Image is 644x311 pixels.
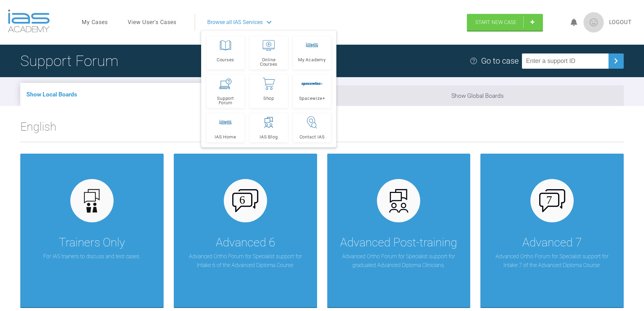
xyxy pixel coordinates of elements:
[386,188,412,214] img: advanced.73cea251.svg
[253,58,285,66] span: Online Courses
[82,18,108,27] a: My Cases
[215,135,236,139] span: IAS Home
[128,18,176,27] a: View User's Cases
[207,18,263,27] span: Browse all IAS Services
[293,113,331,142] a: Contact IAS
[174,154,317,307] a: Advanced 6Advanced Ortho Forum for Specialist support for Intake 6 of the Advanced Diploma Course.
[539,189,565,212] img: advanced-7.aa0834c3.svg
[210,96,241,105] span: Support Forum
[43,252,140,261] p: For IAS trainers to discuss and test cases.
[300,135,325,139] span: Contact IAS
[79,188,105,214] img: default.3be3f38f.svg
[20,83,322,106] li: Show Local Boards
[250,36,288,69] a: Online Courses
[217,58,234,62] span: Courses
[611,55,621,66] img: chevronRight.28bd32b0.svg
[522,53,609,69] input: Enter a support ID
[8,9,50,32] img: logo-light.3e3ef733.png
[491,252,614,269] p: Advanced Ortho Forum for Specialist support for Intake 7 of the Advanced Diploma Course.
[207,36,244,69] a: Courses
[232,189,258,212] img: advanced-6.cf6970cb.svg
[260,135,278,139] span: IAS Blog
[293,75,331,108] a: Spacewize+
[184,252,307,269] p: Advanced Ortho Forum for Specialist support for Intake 6 of the Advanced Diploma Course.
[609,18,632,27] a: Logout
[293,36,331,69] a: My Academy
[207,113,244,142] a: IAS Home
[583,12,604,32] img: profile.png
[216,233,275,252] div: Advanced 6
[481,54,519,67] div: Go to case
[340,233,457,252] div: Advanced Post-training
[20,117,624,142] h2: English
[250,113,288,142] a: IAS Blog
[263,96,274,101] span: Shop
[20,154,164,307] a: Trainers OnlyFor IAS trainers to discuss and test cases.
[327,154,471,307] a: Advanced Post-trainingAdvanced Ortho Forum for Specialist support for graduated Advanced Diploma ...
[299,96,325,101] span: Spacewize+
[467,14,543,31] a: Start New Case
[475,19,517,25] span: Start New Case
[322,85,624,106] li: Show Global Boards
[480,154,624,307] a: Advanced 7Advanced Ortho Forum for Specialist support for Intake 7 of the Advanced Diploma Course.
[207,75,244,108] a: Support Forum
[250,75,288,108] a: Shop
[522,233,582,252] div: Advanced 7
[20,49,118,73] h1: Support Forum
[298,58,326,62] span: My Academy
[470,57,478,65] img: help.e70b9f3d.svg
[337,252,460,269] p: Advanced Ortho Forum for Specialist support for graduated Advanced Diploma Clinicians.
[59,233,125,252] div: Trainers Only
